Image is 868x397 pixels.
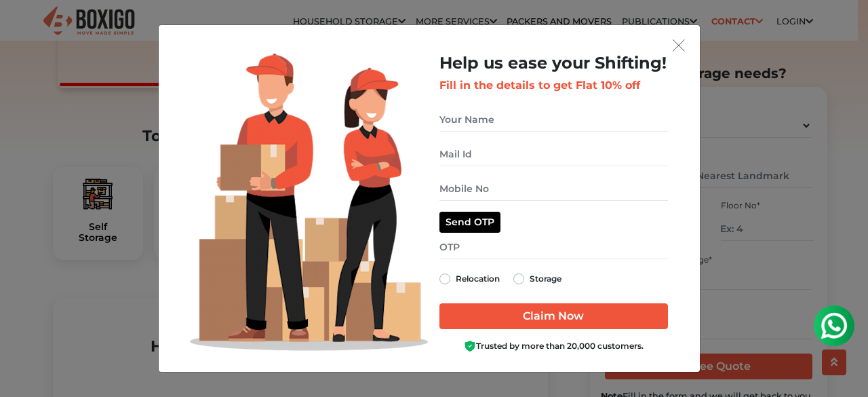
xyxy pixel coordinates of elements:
input: Claim Now [439,303,668,329]
img: Boxigo Customer Shield [464,340,476,352]
img: Lead Welcome Image [190,54,429,351]
label: Storage [530,271,561,287]
img: whatsapp-icon.svg [14,14,41,41]
h3: Fill in the details to get Flat 10% off [439,79,668,92]
h2: Help us ease your Shifting! [439,54,668,73]
input: Mail Id [439,143,668,166]
label: Relocation [456,271,500,287]
input: Mobile No [439,177,668,201]
div: Trusted by more than 20,000 customers. [439,340,668,353]
button: Send OTP [439,212,500,233]
input: Your Name [439,108,668,132]
input: OTP [439,235,668,259]
img: exit [673,39,685,52]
